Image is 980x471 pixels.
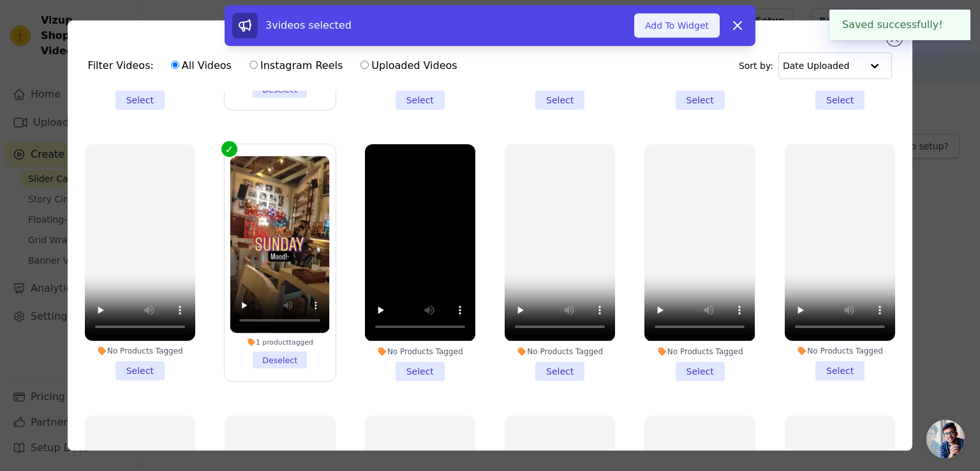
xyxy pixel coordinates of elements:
div: No Products Tagged [85,346,195,356]
label: All Videos [170,57,232,74]
div: Saved successfully! [829,10,970,40]
span: 3 videos selected [265,19,352,31]
div: Filter Videos: [88,51,464,80]
a: Open chat [926,420,965,458]
label: Instagram Reels [249,57,343,74]
div: No Products Tagged [505,347,615,357]
div: No Products Tagged [785,346,895,356]
div: No Products Tagged [644,347,755,357]
button: Add To Widget [634,13,720,38]
div: Sort by: [739,52,893,79]
label: Uploaded Videos [360,57,457,74]
div: 1 product tagged [230,338,330,347]
button: Close [943,17,958,33]
div: No Products Tagged [365,347,475,357]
